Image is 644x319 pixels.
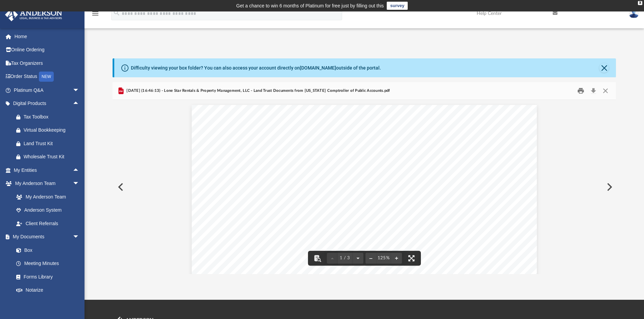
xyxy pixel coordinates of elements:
a: Tax Organizers [5,56,90,70]
img: Anderson Advisors Platinum Portal [3,8,64,21]
div: File preview [113,100,616,274]
div: Current zoom level [376,256,391,260]
button: 1 / 3 [338,251,353,266]
button: Next File [601,178,616,196]
button: Download [587,86,599,96]
span: arrow_drop_up [73,163,86,177]
a: Home [5,30,90,43]
div: Wholesale Trust Kit [24,153,81,161]
button: Close [599,63,609,73]
a: Wholesale Trust Kit [9,150,90,164]
button: Zoom out [365,251,376,266]
button: Enter fullscreen [404,251,419,266]
button: Zoom in [391,251,402,266]
img: User Pic [629,8,639,18]
span: arrow_drop_up [73,97,86,111]
button: Toggle findbar [310,251,325,266]
a: Land Trust Kit [9,137,90,150]
span: arrow_drop_down [73,177,86,191]
div: NEW [39,72,54,82]
a: menu [91,13,99,18]
a: Platinum Q&Aarrow_drop_down [5,83,90,97]
i: menu [91,9,99,18]
div: Land Trust Kit [24,139,81,148]
span: [DATE] (16:46:13) - Lone Star Rentals & Property Management, LLC - Land Trust Documents from [US_... [125,88,390,94]
a: Tax Toolbox [9,110,90,124]
a: Client Referrals [9,217,86,230]
button: Previous File [113,178,127,196]
i: search [113,9,120,17]
div: Get a chance to win 6 months of Platinum for free just by filling out this [236,2,384,10]
a: My Anderson Teamarrow_drop_down [5,177,86,190]
span: arrow_drop_down [73,230,86,244]
a: survey [387,2,408,10]
a: Digital Productsarrow_drop_up [5,97,90,110]
a: [DOMAIN_NAME] [300,65,336,71]
button: Close [599,86,612,96]
span: arrow_drop_down [73,83,86,97]
a: Box [9,243,83,257]
a: Anderson System [9,204,86,217]
a: My Documentsarrow_drop_down [5,230,86,244]
div: Document Viewer [113,100,616,274]
div: Difficulty viewing your box folder? You can also access your account directly on outside of the p... [131,64,381,72]
button: Next page [353,251,363,266]
a: My Entitiesarrow_drop_up [5,163,90,177]
a: Meeting Minutes [9,257,86,270]
a: My Anderson Team [9,190,83,204]
div: Virtual Bookkeeping [24,126,81,134]
a: Notarize [9,284,86,297]
button: Print [574,86,588,96]
div: Preview [113,82,616,274]
a: Virtual Bookkeeping [9,124,90,137]
div: close [638,1,642,5]
div: Tax Toolbox [24,113,81,121]
a: Order StatusNEW [5,70,90,84]
a: Forms Library [9,270,83,284]
span: 1 / 3 [338,256,353,260]
a: Online Ordering [5,43,90,57]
